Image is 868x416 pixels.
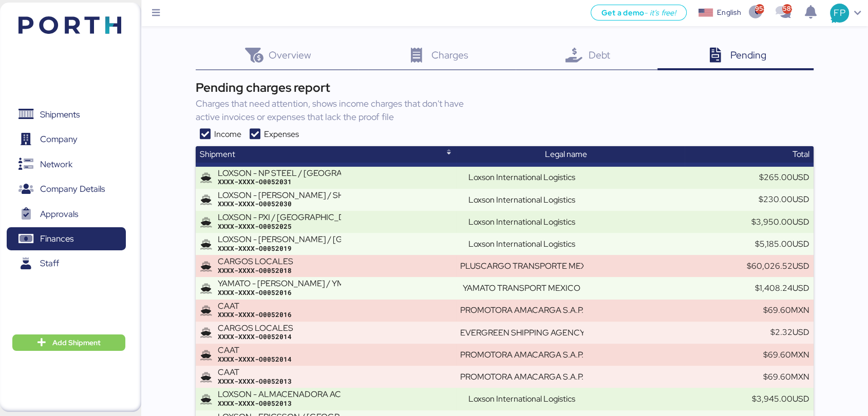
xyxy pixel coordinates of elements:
a: Finances [7,227,126,251]
span: USD [792,393,809,404]
td: $1,408.24 [685,277,814,299]
div: PROMOTORA AMACARGA S.A.P.I. DE C.V. [460,306,583,315]
span: USD [792,194,809,205]
div: Loxson International Logistics [460,173,583,182]
div: EVERGREEN SHIPPING AGENCY [GEOGRAPHIC_DATA] S.A. DE C.V. [460,328,583,338]
div: CARGOS LOCALES [218,257,341,266]
div: CARGOS LOCALES [218,324,341,333]
div: Loxson International Logistics [460,195,583,205]
span: Company Details [40,182,105,196]
span: Pending [730,48,766,62]
div: PROMOTORA AMACARGA S.A.P.I. DE C.V. [460,372,583,382]
span: Company [40,132,78,147]
span: USD [792,261,809,271]
span: USD [792,327,809,338]
span: Expenses [264,128,299,141]
div: Pending charges report [196,78,814,97]
td: $230.00 [685,189,814,211]
span: Income [214,128,241,141]
span: Overview [269,48,311,62]
td: $69.60 [685,366,814,388]
div: LOXSON - ALMACENADORA ACCEL / [GEOGRAPHIC_DATA] - MANZANILLO / MBL: COSU6425492540 - HBL: SZML250... [218,390,341,399]
span: USD [792,172,809,183]
td: $3,950.00 [685,211,814,233]
div: XXXX-XXXX-O0052031 [218,177,452,187]
div: PROMOTORA AMACARGA S.A.P.I. DE C.V. [460,350,583,360]
span: USD [792,216,809,227]
span: USD [792,283,809,293]
div: XXXX-XXXX-O0052030 [218,200,452,209]
span: Debt [589,48,610,62]
div: Loxson International Logistics [460,394,583,404]
span: Total [792,149,809,160]
td: $265.00 [685,167,814,189]
span: Shipments [40,107,80,122]
div: PLUSCARGO TRANSPORTE MEXICANA [460,262,583,271]
span: Add Shipment [52,336,101,349]
td: $3,945.00 [685,388,814,410]
span: MXN [791,349,809,360]
td: $69.60 [685,300,814,322]
span: Network [40,157,72,172]
div: Charges that need attention, shows income charges that don't have active invoices or expenses tha... [196,97,467,124]
div: XXXX-XXXX-O0052013 [218,377,452,386]
div: XXXX-XXXX-O0052014 [218,355,452,364]
span: Staff [40,256,59,271]
a: Network [7,152,126,176]
div: CAAT [218,368,341,377]
div: LOXSON - NP STEEL / [GEOGRAPHIC_DATA] - MANZANILLO / MBL: OOLU8899338700 - HBL: SZML2507060N / 1X... [218,169,341,178]
a: Approvals [7,202,126,226]
td: $2.32 [685,322,814,344]
span: FP [834,6,845,19]
div: XXXX-XXXX-O0052016 [218,288,452,298]
span: Finances [40,231,73,246]
span: MXN [791,305,809,315]
div: LOXSON - PXI / [GEOGRAPHIC_DATA] - MANZANILLO / MBL: COSU6425323320 - HBL: CSSE250716739 / 2X40HQ [218,213,341,222]
td: $60,026.52 [685,255,814,277]
div: CAAT [218,346,341,355]
div: English [717,7,741,18]
div: Loxson International Logistics [460,217,583,227]
button: Add Shipment [12,334,125,351]
div: XXXX-XXXX-O0052025 [218,222,452,231]
span: MXN [791,371,809,382]
div: CAAT [218,302,341,311]
div: YAMATO TRANSPORT MEXICO [460,284,583,293]
td: $5,185.00 [685,233,814,255]
span: USD [792,239,809,249]
a: Shipments [7,103,126,126]
span: Charges [431,48,468,62]
a: Company Details [7,177,126,201]
div: LOXSON - [PERSON_NAME] / [GEOGRAPHIC_DATA] - MANZANILLO / MBL: ZIMUSNH22125853 - HBL: KSSE2507092... [218,235,341,244]
div: XXXX-XXXX-O0052014 [218,332,452,342]
div: XXXX-XXXX-O0052013 [218,399,452,408]
div: XXXX-XXXX-O0052016 [218,310,452,320]
div: LOXSON - [PERSON_NAME] / SHANGHAI - MANZANILLO / MBL: COSU6425905350 - HBL: KSSE250715149 / 1X20GP [218,191,341,200]
div: YAMATO - [PERSON_NAME] / YMM-OI-217 / MBL: MAEU256106021 / HBL: YTJNGO100068 / FCL [218,279,341,288]
span: Shipment [200,149,235,160]
td: $69.60 [685,344,814,366]
div: XXXX-XXXX-O0052019 [218,244,452,253]
a: Company [7,128,126,151]
span: Legal name [545,149,587,160]
div: Loxson International Logistics [460,240,583,249]
div: XXXX-XXXX-O0052018 [218,266,452,275]
a: Staff [7,252,126,275]
button: Menu [147,5,165,22]
span: Approvals [40,207,78,222]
